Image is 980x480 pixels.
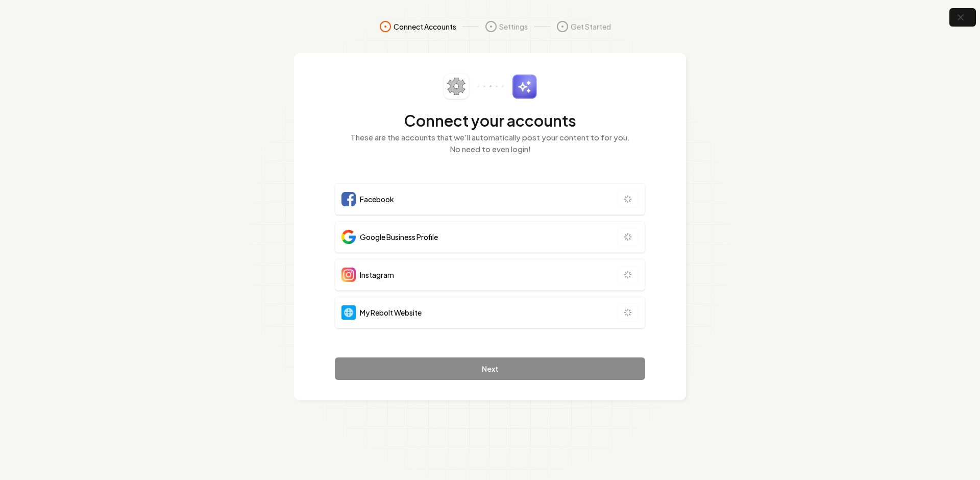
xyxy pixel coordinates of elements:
h2: Connect your accounts [335,111,645,130]
img: connector-dots.svg [477,85,504,87]
span: Connect Accounts [394,21,456,32]
img: sparkles.svg [512,74,537,99]
img: Google [341,230,356,244]
p: These are the accounts that we'll automatically post your content to for you. No need to even login! [335,132,645,155]
span: Get Started [571,21,611,32]
img: Website [341,305,356,320]
img: Facebook [341,192,356,206]
span: Google Business Profile [360,232,438,242]
span: Instagram [360,270,394,280]
img: Instagram [341,268,356,282]
span: Settings [499,21,528,32]
span: Facebook [360,194,394,204]
span: My Rebolt Website [360,307,422,318]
